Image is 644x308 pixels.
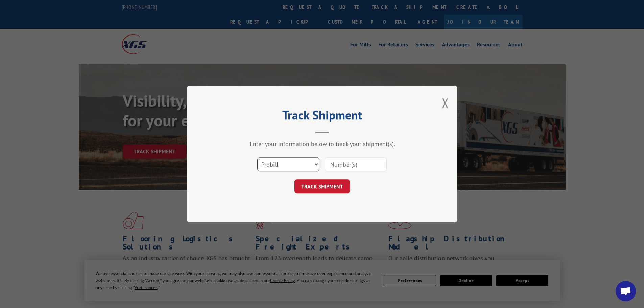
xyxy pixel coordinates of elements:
[616,281,636,301] div: Open chat
[221,140,424,148] div: Enter your information below to track your shipment(s).
[442,94,449,112] button: Close modal
[294,179,350,193] button: TRACK SHIPMENT
[221,110,424,123] h2: Track Shipment
[325,157,387,171] input: Number(s)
